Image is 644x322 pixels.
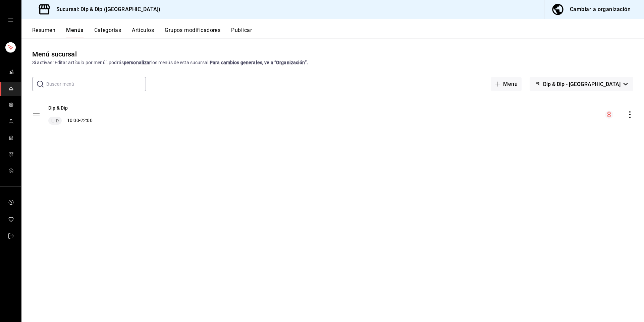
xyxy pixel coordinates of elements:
[46,77,146,91] input: Buscar menú
[32,27,644,38] div: navigation tabs
[66,27,83,38] button: Menús
[48,105,68,111] button: Dip & Dip
[124,60,151,65] strong: personalizar
[21,96,644,133] table: menu-maker-table
[32,49,77,59] div: Menú sucursal
[32,27,55,38] button: Resumen
[50,117,60,124] span: L-D
[51,5,160,13] h3: Sucursal: Dip & Dip ([GEOGRAPHIC_DATA])
[491,77,522,91] button: Menú
[94,27,121,38] button: Categorías
[48,117,93,125] div: 10:00 - 22:00
[32,59,633,66] div: Si activas ‘Editar artículo por menú’, podrás los menús de esta sucursal.
[627,111,633,118] button: actions
[165,27,220,38] button: Grupos modificadores
[530,77,633,91] button: Dip & Dip - [GEOGRAPHIC_DATA]
[210,60,308,65] strong: Para cambios generales, ve a “Organización”.
[132,27,154,38] button: Artículos
[231,27,252,38] button: Publicar
[8,17,13,23] button: open drawer
[543,81,621,87] span: Dip & Dip - [GEOGRAPHIC_DATA]
[32,111,40,119] button: drag
[570,5,631,14] div: Cambiar a organización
